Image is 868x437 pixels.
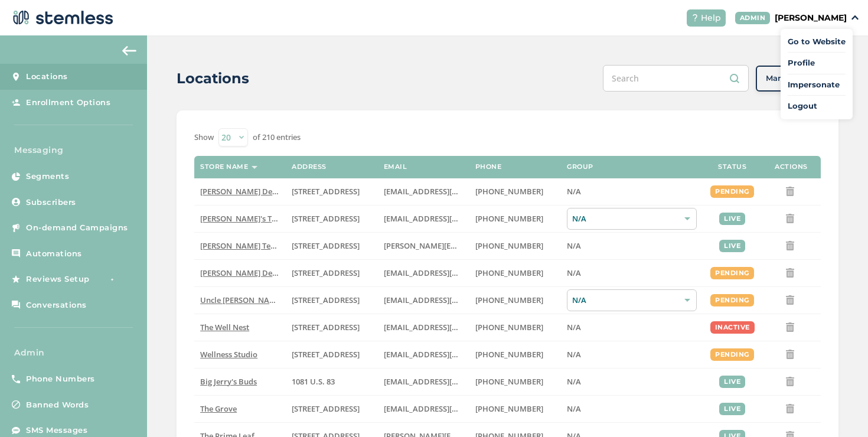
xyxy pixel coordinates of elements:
span: [PHONE_NUMBER] [475,403,543,414]
label: 1005 4th Avenue [292,322,371,332]
label: Hazel Delivery [200,187,280,197]
span: Conversations [26,299,87,311]
th: Actions [762,156,821,178]
span: [STREET_ADDRESS] [292,322,360,332]
a: Go to Website [788,36,846,48]
label: 5241 Center Boulevard [292,241,371,251]
label: N/A [567,322,697,332]
span: Phone Numbers [26,373,95,385]
img: icon_down-arrow-small-66adaf34.svg [851,15,859,20]
label: N/A [567,404,697,414]
span: [PERSON_NAME] Delivery [200,186,293,197]
span: Segments [26,171,69,182]
span: [PHONE_NUMBER] [475,376,543,387]
label: 123 East Main Street [292,214,371,224]
div: pending [710,185,754,198]
span: 1081 U.S. 83 [292,376,335,387]
div: inactive [710,321,755,334]
label: The Well Nest [200,322,280,332]
label: info@bigjerrysbuds.com [384,377,464,387]
span: [EMAIL_ADDRESS][DOMAIN_NAME] [384,268,513,278]
span: Manage Groups [766,73,828,84]
p: [PERSON_NAME] [775,12,847,24]
label: Big Jerry's Buds [200,377,280,387]
label: (580) 539-1118 [475,377,555,387]
span: [PHONE_NUMBER] [475,295,543,305]
label: Show [194,132,214,144]
span: [EMAIL_ADDRESS][DOMAIN_NAME] [384,322,513,332]
span: [PHONE_NUMBER] [475,240,543,251]
label: christian@uncleherbsak.com [384,295,464,305]
iframe: Chat Widget [809,380,868,437]
label: (269) 929-8463 [475,350,555,360]
img: icon-help-white-03924b79.svg [691,14,699,21]
span: Help [701,12,721,24]
label: vmrobins@gmail.com [384,350,464,360]
span: [EMAIL_ADDRESS][DOMAIN_NAME] [384,403,513,414]
span: On-demand Campaigns [26,222,128,234]
label: 123 Main Street [292,350,371,360]
img: glitter-stars-b7820f95.gif [99,268,122,291]
label: (619) 600-1269 [475,404,555,414]
label: dexter@thegroveca.com [384,404,464,414]
span: Automations [26,248,82,260]
div: pending [710,294,754,306]
span: [PHONE_NUMBER] [475,213,543,224]
span: [PHONE_NUMBER] [475,186,543,197]
a: Logout [788,100,846,112]
span: Banned Words [26,399,89,411]
a: Profile [788,57,846,69]
label: Swapnil Test store [200,241,280,251]
div: live [719,376,745,388]
label: (907) 330-7833 [475,295,555,305]
span: Uncle [PERSON_NAME]’s King Circle [200,295,328,305]
label: arman91488@gmail.com [384,187,464,197]
div: N/A [567,289,697,311]
span: Enrollment Options [26,97,110,109]
span: SMS Messages [26,425,87,436]
label: vmrobins@gmail.com [384,322,464,332]
label: Wellness Studio [200,350,280,360]
span: [PERSON_NAME][EMAIL_ADDRESS][DOMAIN_NAME] [384,240,573,251]
span: [EMAIL_ADDRESS][DOMAIN_NAME] [384,186,513,197]
label: Phone [475,163,502,171]
div: live [719,403,745,415]
input: Search [603,65,749,92]
label: Uncle Herb’s King Circle [200,295,280,305]
label: N/A [567,187,697,197]
label: Address [292,163,327,171]
span: [STREET_ADDRESS] [292,240,360,251]
span: The Grove [200,403,237,414]
label: 17523 Ventura Boulevard [292,187,371,197]
span: Wellness Studio [200,349,257,360]
span: [PERSON_NAME] Test store [200,240,298,251]
label: of 210 entries [253,132,301,144]
img: logo-dark-0685b13c.svg [9,6,113,30]
div: pending [710,348,754,361]
label: 8155 Center Street [292,404,371,414]
span: [EMAIL_ADDRESS][DOMAIN_NAME] [384,349,513,360]
label: arman91488@gmail.com [384,268,464,278]
label: N/A [567,241,697,251]
span: Subscribers [26,197,76,208]
label: N/A [567,377,697,387]
span: [STREET_ADDRESS] [292,213,360,224]
span: [PERSON_NAME]'s Test Store [200,213,304,224]
span: [PHONE_NUMBER] [475,268,543,278]
label: (818) 561-0790 [475,268,555,278]
label: Brian's Test Store [200,214,280,224]
label: Email [384,163,407,171]
span: [PHONE_NUMBER] [475,322,543,332]
span: [STREET_ADDRESS] [292,186,360,197]
span: [PERSON_NAME] Delivery 4 [200,268,299,278]
div: live [719,240,745,252]
span: [STREET_ADDRESS] [292,268,360,278]
span: Impersonate [788,79,846,91]
label: 209 King Circle [292,295,371,305]
span: Big Jerry's Buds [200,376,257,387]
button: Manage Groups [756,66,838,92]
span: [STREET_ADDRESS] [292,349,360,360]
span: [PHONE_NUMBER] [475,349,543,360]
div: live [719,213,745,225]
